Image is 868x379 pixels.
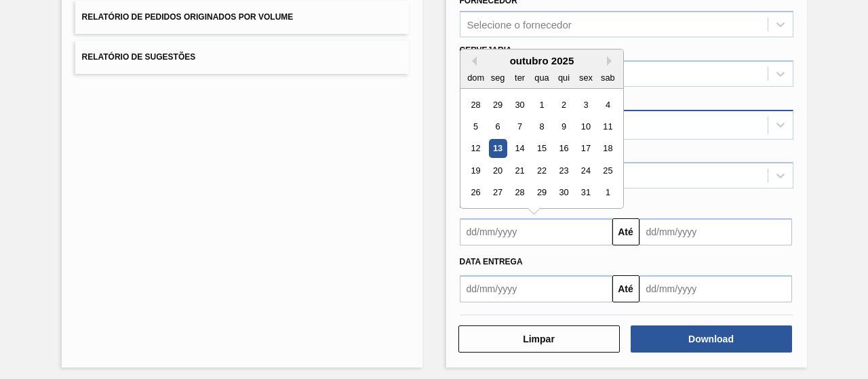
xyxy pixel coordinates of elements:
div: Choose sábado, 11 de outubro de 2025 [598,117,616,136]
div: Choose sábado, 4 de outubro de 2025 [598,96,616,114]
div: Choose quarta-feira, 8 de outubro de 2025 [532,117,551,136]
button: Limpar [458,325,620,353]
div: Choose quinta-feira, 30 de outubro de 2025 [554,184,572,202]
span: Relatório de Pedidos Originados por Volume [82,12,294,22]
div: Choose sábado, 1 de novembro de 2025 [598,184,616,202]
div: sex [576,68,595,87]
div: Choose sábado, 18 de outubro de 2025 [598,140,616,158]
div: Choose segunda-feira, 20 de outubro de 2025 [488,161,507,180]
div: month 2025-10 [465,94,618,203]
button: Relatório de Sugestões [75,41,409,74]
button: Next Month [607,56,616,66]
div: qui [554,68,572,87]
button: Até [612,218,639,245]
div: Choose terça-feira, 28 de outubro de 2025 [510,184,528,202]
div: sab [598,68,616,87]
div: Choose sexta-feira, 17 de outubro de 2025 [576,140,595,158]
div: Choose sexta-feira, 31 de outubro de 2025 [576,184,595,202]
div: outubro 2025 [460,55,623,66]
div: dom [467,68,485,87]
div: Choose segunda-feira, 13 de outubro de 2025 [488,140,507,158]
div: Choose terça-feira, 21 de outubro de 2025 [510,161,528,180]
div: Choose domingo, 5 de outubro de 2025 [467,117,485,136]
div: ter [510,68,528,87]
div: Choose segunda-feira, 6 de outubro de 2025 [488,117,507,136]
div: Choose terça-feira, 14 de outubro de 2025 [510,140,528,158]
input: dd/mm/yyyy [460,275,612,302]
div: Choose quarta-feira, 22 de outubro de 2025 [532,161,551,180]
div: Choose domingo, 19 de outubro de 2025 [467,161,485,180]
div: Choose quinta-feira, 2 de outubro de 2025 [554,96,572,114]
button: Até [612,275,639,302]
div: Choose sábado, 25 de outubro de 2025 [598,161,616,180]
span: Data Entrega [460,257,523,266]
label: Cervejaria [460,45,512,55]
div: qua [532,68,551,87]
div: Choose quarta-feira, 15 de outubro de 2025 [532,140,551,158]
div: Choose segunda-feira, 29 de setembro de 2025 [488,96,507,114]
div: Choose quarta-feira, 1 de outubro de 2025 [532,96,551,114]
div: seg [488,68,507,87]
input: dd/mm/yyyy [639,218,792,245]
div: Choose segunda-feira, 27 de outubro de 2025 [488,184,507,202]
div: Choose terça-feira, 30 de setembro de 2025 [510,96,528,114]
div: Choose domingo, 12 de outubro de 2025 [467,140,485,158]
div: Choose domingo, 26 de outubro de 2025 [467,184,485,202]
div: Choose quinta-feira, 23 de outubro de 2025 [554,161,572,180]
button: Download [631,325,792,353]
div: Choose quarta-feira, 29 de outubro de 2025 [532,184,551,202]
div: Choose sexta-feira, 24 de outubro de 2025 [576,161,595,180]
input: dd/mm/yyyy [460,218,612,245]
div: Choose quinta-feira, 16 de outubro de 2025 [554,140,572,158]
div: Choose terça-feira, 7 de outubro de 2025 [510,117,528,136]
div: Choose sexta-feira, 10 de outubro de 2025 [576,117,595,136]
div: Choose domingo, 28 de setembro de 2025 [467,96,485,114]
button: Previous Month [467,56,477,66]
button: Relatório de Pedidos Originados por Volume [75,1,409,34]
span: Relatório de Sugestões [82,52,196,62]
div: Choose sexta-feira, 3 de outubro de 2025 [576,96,595,114]
div: Selecione o fornecedor [467,19,572,31]
input: dd/mm/yyyy [639,275,792,302]
div: Choose quinta-feira, 9 de outubro de 2025 [554,117,572,136]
